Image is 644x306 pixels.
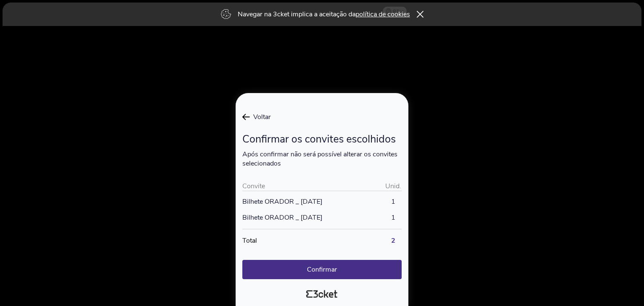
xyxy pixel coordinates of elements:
span: 1 [391,213,395,222]
span: Bilhete ORADOR _ [DATE] [242,213,322,222]
p: Navegar na 3cket implica a aceitação da [238,10,410,19]
span: Voltar [250,112,271,122]
p: Confirmar os convites escolhidos [242,132,402,146]
span: Unid. [385,182,402,191]
button: Confirmar [242,260,402,279]
span: 2 [385,236,402,245]
span: 1 [391,197,395,206]
span: Convite [242,182,265,191]
span: Bilhete ORADOR _ [DATE] [242,197,322,206]
span: Total [242,236,257,245]
p: Após confirmar não será possível alterar os convites selecionados [242,150,402,168]
a: política de cookies [356,10,410,19]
